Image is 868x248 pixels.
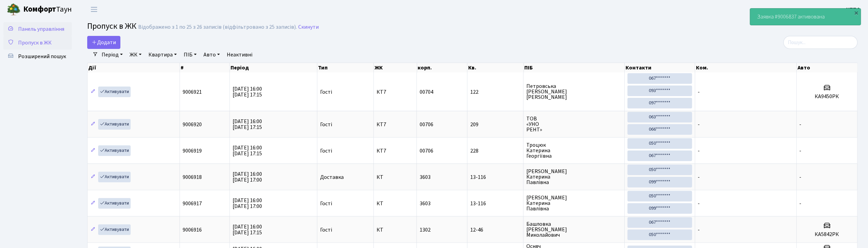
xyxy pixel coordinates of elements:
span: Розширений пошук [18,53,66,60]
span: [DATE] 16:00 [DATE] 17:15 [233,118,262,131]
span: 9006919 [183,147,202,155]
span: [DATE] 16:00 [DATE] 17:15 [233,223,262,236]
a: Активувати [98,198,131,209]
span: 9006921 [183,88,202,96]
span: [DATE] 16:00 [DATE] 17:15 [233,85,262,99]
span: - [800,121,802,128]
span: Пропуск в ЖК [18,39,52,47]
th: корп. [417,63,468,73]
span: 3603 [420,173,431,181]
th: Кв. [468,63,524,73]
span: 122 [470,89,521,95]
div: Відображено з 1 по 25 з 26 записів (відфільтровано з 25 записів). [138,24,297,30]
th: Авто [797,63,858,73]
a: Активувати [98,145,131,156]
span: - [698,226,700,234]
span: [PERSON_NAME] Катерина Павлівна [526,169,621,185]
div: × [853,9,860,16]
span: КТ [377,174,414,180]
th: Ком. [695,63,797,73]
a: Розширений пошук [3,50,72,63]
span: 1302 [420,226,431,234]
span: - [698,173,700,181]
a: ПІБ [181,49,199,61]
span: ТОВ «УНО РЕНТ» [526,116,621,132]
span: 9006917 [183,200,202,207]
span: - [698,88,700,96]
a: ЖК [127,49,144,61]
span: Гості [320,148,332,154]
h5: КА9450РК [800,93,855,100]
th: Контакти [625,63,695,73]
span: Петровська [PERSON_NAME] [PERSON_NAME] [526,83,621,100]
span: Башловка [PERSON_NAME] Миколайович [526,221,621,238]
h5: КА5842РК [800,231,855,238]
span: Гості [320,89,332,95]
span: 13-116 [470,201,521,206]
img: logo.png [7,3,21,16]
span: 00706 [420,121,433,128]
span: Панель управління [18,25,64,33]
span: КТ [377,227,414,233]
span: Гості [320,122,332,127]
th: # [180,63,230,73]
span: [DATE] 16:00 [DATE] 17:00 [233,197,262,210]
span: - [698,200,700,207]
span: - [800,173,802,181]
button: Переключити навігацію [86,4,103,15]
span: 9006920 [183,121,202,128]
a: Активувати [98,87,131,97]
span: 228 [470,148,521,154]
span: - [800,147,802,155]
span: [PERSON_NAME] Катерина Павлівна [526,195,621,211]
th: Тип [317,63,374,73]
a: Активувати [98,224,131,235]
span: [DATE] 16:00 [DATE] 17:15 [233,144,262,157]
span: Гості [320,201,332,206]
input: Пошук... [784,36,858,49]
th: Дії [88,63,180,73]
span: КТ7 [377,89,414,95]
a: Авто [201,49,223,61]
span: Троцюк Катерина Георгіївна [526,142,621,159]
span: 209 [470,122,521,127]
span: [DATE] 16:00 [DATE] 17:00 [233,170,262,184]
span: 13-116 [470,174,521,180]
b: КПП4 [846,6,860,13]
span: 12-46 [470,227,521,233]
span: - [698,147,700,155]
span: Додати [92,39,116,46]
a: Пропуск в ЖК [3,36,72,50]
span: Гості [320,227,332,233]
a: Неактивні [224,49,255,61]
span: Пропуск в ЖК [87,20,136,32]
a: Період [99,49,126,61]
a: Панель управління [3,22,72,36]
span: - [800,200,802,207]
a: Квартира [146,49,180,61]
span: 00706 [420,147,433,155]
span: 3603 [420,200,431,207]
b: Комфорт [23,4,56,15]
a: Активувати [98,172,131,182]
th: Період [230,63,317,73]
span: 00704 [420,88,433,96]
a: Скинути [298,24,319,30]
span: КТ7 [377,148,414,154]
div: Заявка #9006837 активована [750,9,861,25]
a: Додати [87,36,120,49]
span: КТ7 [377,122,414,127]
span: 9006916 [183,226,202,234]
th: ЖК [374,63,417,73]
span: 9006918 [183,173,202,181]
span: Таун [23,4,72,15]
th: ПІБ [524,63,625,73]
a: КПП4 [846,5,860,14]
a: Активувати [98,119,131,130]
span: КТ [377,201,414,206]
span: Доставка [320,174,344,180]
span: - [698,121,700,128]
